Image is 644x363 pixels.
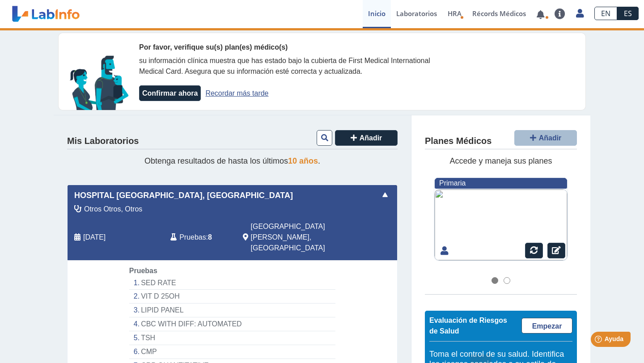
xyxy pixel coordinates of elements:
h4: Mis Laboratorios [67,136,139,147]
div: Por favor, verifique su(s) plan(es) médico(s) [139,42,457,53]
span: Accede y maneja sus planes [449,156,552,165]
li: CBC WITH DIFF: AUTOMATED [129,317,335,331]
span: Evaluación de Riesgos de Salud [429,317,507,335]
button: Confirmar ahora [139,85,201,101]
li: SED RATE [129,276,335,290]
span: Pruebas [179,232,206,243]
span: HRA [448,9,462,18]
span: Añadir [360,134,382,142]
span: Empezar [532,322,562,330]
span: su información clínica muestra que has estado bajo la cubierta de First Medical International Med... [139,57,430,75]
button: Añadir [514,130,577,146]
div: : [164,221,236,253]
button: Añadir [335,130,398,146]
span: Primaria [439,179,466,187]
span: Obtenga resultados de hasta los últimos . [144,156,320,165]
span: Hospital [GEOGRAPHIC_DATA], [GEOGRAPHIC_DATA] [74,190,293,202]
a: Recordar más tarde [205,89,268,97]
span: 2025-09-26 [83,232,106,243]
a: Empezar [521,318,572,333]
li: VIT D 25OH [129,290,335,304]
iframe: Help widget launcher [564,328,634,353]
span: Pruebas [129,267,157,274]
span: San Juan, PR [251,221,350,253]
a: ES [617,7,639,20]
li: TSH [129,331,335,345]
span: Añadir [539,134,562,142]
h4: Planes Médicos [425,136,491,147]
b: 8 [208,233,212,241]
a: EN [594,7,617,20]
li: CMP [129,345,335,359]
span: 10 años [288,156,318,165]
li: LIPID PANEL [129,304,335,317]
span: Otros Otros, Otros [84,204,142,215]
